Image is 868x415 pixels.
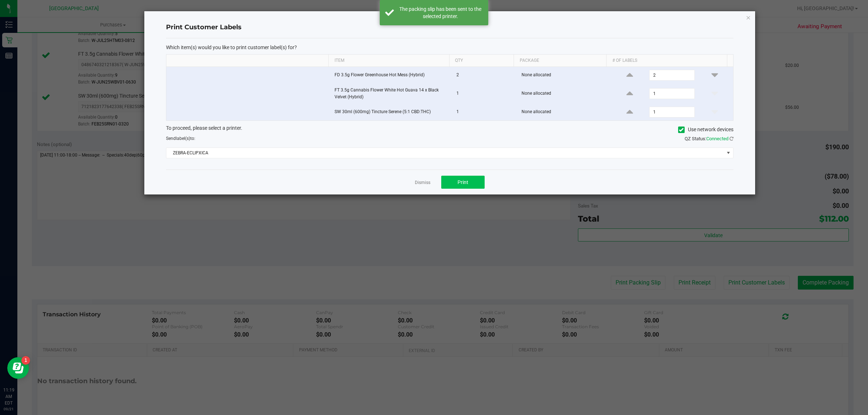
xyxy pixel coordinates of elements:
[706,136,728,141] span: Connected
[166,136,195,141] span: Send to:
[330,67,452,84] td: FD 3.5g Flower Greenhouse Hot Mess (Hybrid)
[458,179,468,185] span: Print
[328,55,449,67] th: Item
[449,55,514,67] th: Qty
[606,55,727,67] th: # of labels
[678,126,733,133] label: Use network devices
[7,357,29,379] iframe: Resource center
[452,67,518,84] td: 2
[517,67,611,84] td: None allocated
[176,136,190,141] span: label(s)
[452,84,518,104] td: 1
[21,356,30,365] iframe: Resource center unread badge
[398,5,483,20] div: The packing slip has been sent to the selected printer.
[330,84,452,104] td: FT 3.5g Cannabis Flower White Hot Guava 14 x Black Velvet (Hybrid)
[452,104,518,120] td: 1
[514,55,606,67] th: Package
[166,44,733,51] p: Which item(s) would you like to print customer label(s) for?
[685,136,733,141] span: QZ Status:
[517,104,611,120] td: None allocated
[415,180,430,186] a: Dismiss
[161,124,739,135] div: To proceed, please select a printer.
[166,148,724,158] span: ZEBRA-ECLIPXICA
[330,104,452,120] td: SW 30ml (600mg) Tincture Serene (5:1 CBD:THC)
[166,23,733,32] h4: Print Customer Labels
[441,176,485,189] button: Print
[517,84,611,104] td: None allocated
